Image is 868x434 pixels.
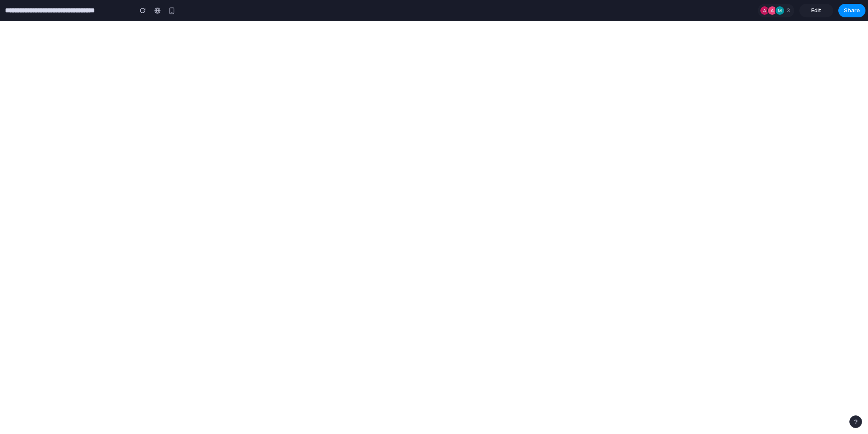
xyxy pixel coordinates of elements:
[838,4,865,17] button: Share
[787,6,793,15] span: 3
[811,6,821,15] span: Edit
[844,6,860,15] span: Share
[799,4,833,17] a: Edit
[758,4,794,17] div: 3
